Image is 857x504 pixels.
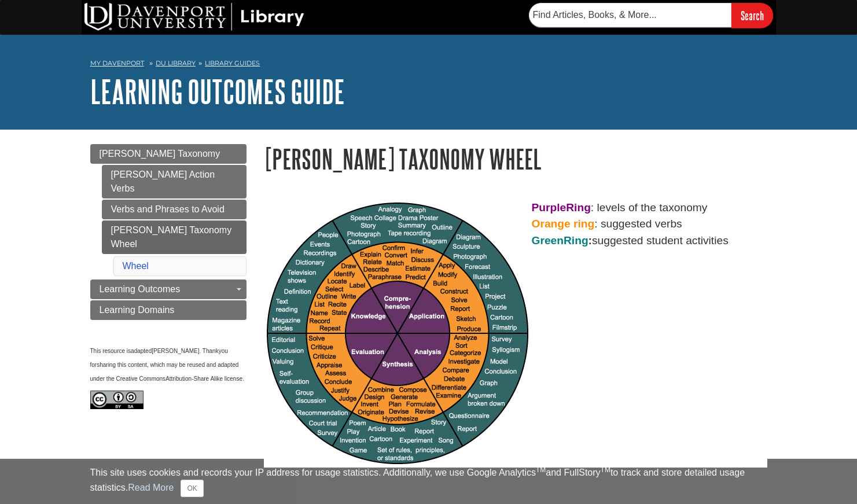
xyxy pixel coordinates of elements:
span: Attribution-Share Alike license [165,376,242,382]
h1: [PERSON_NAME] Taxonomy Wheel [264,144,767,174]
form: Searches DU Library's articles, books, and more [529,3,773,28]
a: My Davenport [90,58,144,68]
strong: Ring [566,201,591,214]
nav: breadcrumb [90,56,767,74]
a: Read More [128,483,174,492]
div: Guide Page Menu [90,144,247,427]
span: you for [90,348,230,368]
a: Verbs and Phrases to Avoid [102,200,247,219]
a: [PERSON_NAME] Taxonomy [90,144,247,164]
a: [PERSON_NAME] Taxonomy Wheel [102,220,247,254]
input: Find Articles, Books, & More... [529,3,731,27]
span: Ring [564,234,589,247]
span: sharing this content, which may be reused and adapted under the Creative Commons . [90,362,244,382]
a: Library Guides [205,59,260,67]
a: Wheel [123,261,149,271]
strong: Purple [532,201,567,214]
a: Learning Outcomes Guide [90,73,345,109]
div: This site uses cookies and records your IP address for usage statistics. Additionally, we use Goo... [90,466,767,497]
img: DU Library [84,3,304,31]
span: [PERSON_NAME]. Thank [152,348,218,354]
strong: Orange ring [532,218,595,230]
strong: : [532,234,593,247]
button: Close [181,480,203,497]
span: Green [532,234,564,247]
span: Learning Domains [100,305,175,315]
span: Learning Outcomes [100,284,181,294]
span: adapted [131,348,152,354]
a: Learning Domains [90,300,247,320]
input: Search [731,3,773,28]
p: : levels of the taxonomy : suggested verbs suggested student activities [264,200,767,249]
span: This resource is [90,348,131,354]
a: [PERSON_NAME] Action Verbs [102,165,247,198]
a: Learning Outcomes [90,279,247,299]
a: DU Library [156,59,196,67]
span: [PERSON_NAME] Taxonomy [100,149,220,159]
